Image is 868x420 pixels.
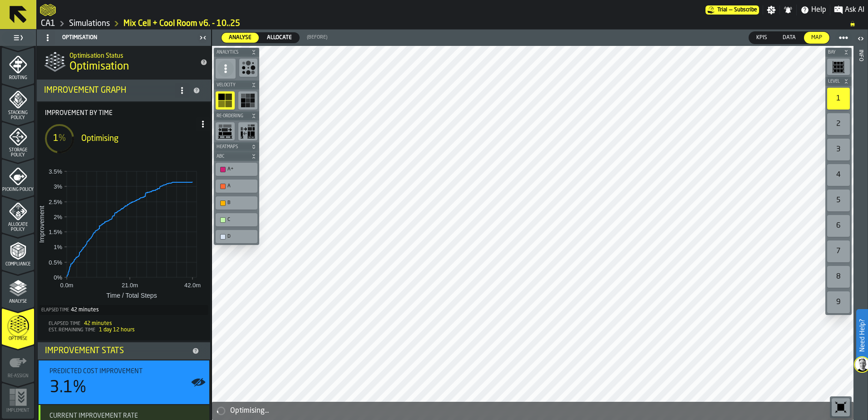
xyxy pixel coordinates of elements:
h2: Sub Title [69,50,193,60]
label: button-switch-multi-Analyse [221,32,259,43]
div: button-toolbar-undefined [214,178,259,195]
text: 1.5% [49,229,62,235]
label: button-switch-multi-KPIs [749,31,775,44]
li: menu Optimise [2,308,34,345]
div: button-toolbar-undefined [825,239,852,264]
li: menu Compliance [2,234,34,270]
span: Picking Policy [2,187,34,192]
div: button-toolbar-undefined [214,211,259,228]
div: button-toolbar-undefined [825,188,852,213]
span: 1 day 12 hours [99,327,135,333]
div: Total time elapsed since optimization started [39,305,208,315]
div: Menu Subscription [705,5,759,15]
span: Trial [717,7,727,13]
div: 8 [827,266,850,288]
div: button-toolbar-undefined [825,213,852,239]
label: Elapsed Time [41,308,69,313]
span: KPIs [753,34,771,42]
label: button-toggle-Open [854,31,867,48]
li: menu Picking Policy [2,159,34,195]
div: Info [858,48,864,418]
text: Time / Total Steps [106,292,157,299]
text: 42.0m [184,282,201,289]
div: D [227,234,255,240]
div: 9 [827,291,850,313]
text: Improvement [38,206,45,243]
span: % [59,134,66,143]
span: Analyse [225,34,255,42]
div: thumb [222,33,259,43]
span: Subscribe [734,7,757,13]
div: thumb [775,32,803,44]
span: Re-Ordering [215,114,249,119]
span: Implement [2,408,34,413]
label: Title [38,102,210,117]
span: Storage Policy [2,148,34,158]
div: 42 minutes [71,307,99,313]
span: Allocate [263,34,296,42]
div: A [217,181,256,191]
a: logo-header [214,400,265,418]
div: Optimising... [230,405,850,416]
div: A+ [217,165,256,174]
label: button-toggle-Show on Map [191,360,206,404]
div: thumb [749,32,774,44]
div: Improvement Stats [45,346,188,356]
div: D [217,232,256,241]
label: button-toggle-Notifications [780,5,796,15]
div: title-Optimisation [37,46,211,79]
div: button-toolbar-undefined [214,120,237,142]
div: 5 [827,190,850,211]
span: Data [779,34,799,42]
button: button- [825,77,852,86]
text: 2% [54,214,62,220]
span: (Before) [307,35,327,40]
li: menu Agents [2,10,34,46]
span: Allocate Policy [2,222,34,232]
label: button-toggle-Ask AI [830,5,868,15]
span: Analyse [2,299,34,304]
div: button-toolbar-undefined [237,57,259,80]
div: B [227,200,255,206]
span: 1 [53,134,59,143]
label: button-switch-multi-Map [804,31,830,44]
span: Compliance [2,262,34,267]
button: button- [214,142,259,151]
div: button-toolbar-undefined [237,120,259,142]
span: Current Improvement Rate [49,412,138,420]
div: button-toolbar-undefined [825,137,852,162]
span: Level [826,79,842,84]
span: Optimise [2,336,34,341]
a: link-to-/wh/i/76e2a128-1b54-4d66-80d4-05ae4c277723 [41,19,55,29]
text: 3% [54,183,62,190]
label: Need Help? [857,310,867,361]
span: Analytics [215,50,249,55]
button: button- [214,111,259,120]
svg: Show Congestion [241,60,256,75]
text: 0.0m [60,282,74,289]
div: A+ [227,166,255,172]
text: 0% [54,274,62,281]
a: link-to-/wh/i/76e2a128-1b54-4d66-80d4-05ae4c277723/simulations/479051e2-81f6-4236-96fe-d76c0303062c [123,19,240,29]
div: alert-Optimising... [212,402,853,420]
span: Velocity [215,83,249,88]
div: stat-Predicted Cost Improvement [39,360,209,404]
text: 2.5% [49,199,62,205]
span: — [729,7,732,13]
div: 4 [827,164,850,186]
div: 3.1% [49,379,86,397]
span: Optimisation [69,60,129,74]
span: Routing [2,75,34,80]
text: 3.5% [49,168,62,175]
svg: show applied reorders heatmap [241,124,255,139]
div: thumb [260,33,299,43]
label: button-toggle-Toggle Full Menu [2,31,34,44]
span: Improvement by time [45,110,210,117]
span: ABC [215,154,249,159]
div: button-toolbar-undefined [825,162,852,188]
div: B [217,198,256,208]
svg: Reset zoom and position [833,400,848,415]
div: button-toolbar-undefined [214,90,237,111]
text: 0.5% [49,259,62,266]
svg: show Visits heatmap [241,93,255,108]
